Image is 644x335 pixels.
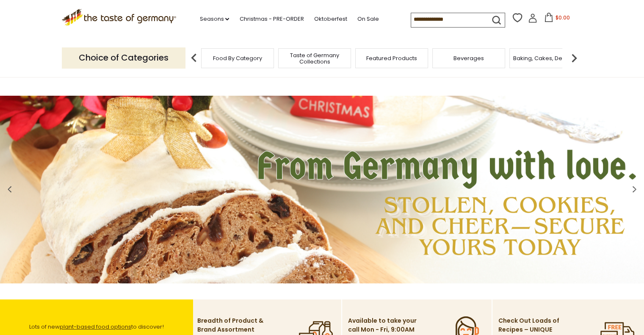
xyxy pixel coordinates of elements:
a: Beverages [453,55,484,61]
a: Taste of Germany Collections [281,52,348,65]
p: Choice of Categories [62,47,185,68]
a: Baking, Cakes, Desserts [513,55,579,61]
a: Seasons [199,14,229,24]
a: Christmas - PRE-ORDER [239,14,304,24]
a: Oktoberfest [314,14,347,24]
a: On Sale [357,14,379,24]
img: previous arrow [185,50,202,66]
a: Food By Category [213,55,262,61]
button: $0.00 [539,13,575,25]
span: $0.00 [555,14,569,21]
a: Featured Products [366,55,417,61]
a: plant-based food options [60,323,131,331]
p: Breadth of Product & Brand Assortment [197,316,267,334]
img: next arrow [566,50,583,66]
